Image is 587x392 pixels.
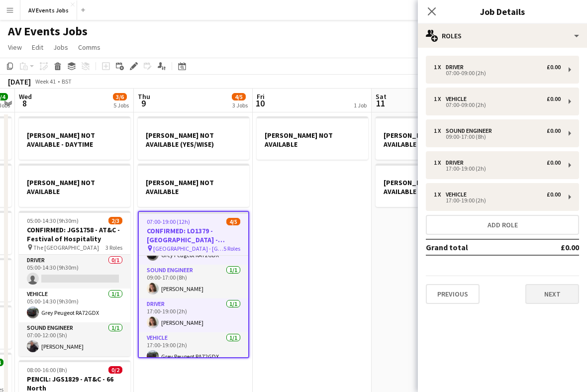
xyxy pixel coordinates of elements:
button: AV Events Jobs [20,0,77,20]
h3: [PERSON_NAME] NOT AVAILABLE [376,131,487,149]
span: 05:00-14:30 (9h30m) [27,217,79,224]
div: 1 x [434,127,446,134]
h3: [PERSON_NAME] NOT AVAILABLE [376,178,487,196]
app-job-card: [PERSON_NAME] NOT AVAILABLE [376,164,487,207]
span: Edit [32,43,43,52]
div: 07:00-09:00 (2h) [434,71,561,76]
span: Sat [376,92,387,101]
h3: [PERSON_NAME] NOT AVAILABLE (YES/WISE) [138,131,249,149]
span: Fri [257,92,265,101]
div: 1 x [434,159,446,166]
a: View [4,41,26,54]
div: 09:00-17:00 (8h) [434,134,561,139]
span: Thu [138,92,150,101]
span: 10 [255,98,265,109]
div: [DATE] [8,77,31,87]
a: Jobs [49,41,72,54]
div: BST [62,78,72,85]
span: The [GEOGRAPHIC_DATA] [33,244,99,251]
div: 5 Jobs [113,101,129,109]
h3: [PERSON_NAME] NOT AVAILABLE [257,131,368,149]
span: Wed [19,92,32,101]
div: £0.00 [547,96,561,102]
span: 3 Roles [105,244,122,251]
h3: CONFIRMED: LO1379 - [GEOGRAPHIC_DATA] - Differentia Consulting | Conference [139,226,248,244]
app-card-role: Driver1/117:00-19:00 (2h)[PERSON_NAME] [139,298,248,332]
h3: [PERSON_NAME] NOT AVAILABLE [19,178,130,196]
app-job-card: 07:00-19:00 (12h)4/5CONFIRMED: LO1379 - [GEOGRAPHIC_DATA] - Differentia Consulting | Conference [... [138,211,249,358]
app-card-role: Vehicle1/117:00-19:00 (2h)Grey Peugeot RA72GDX [139,332,248,366]
app-job-card: [PERSON_NAME] NOT AVAILABLE - DAYTIME [19,116,130,160]
app-job-card: [PERSON_NAME] NOT AVAILABLE [138,164,249,207]
div: 17:00-19:00 (2h) [434,166,561,171]
h1: AV Events Jobs [8,24,88,39]
div: Vehicle [446,191,471,198]
span: 8 [17,98,32,109]
span: [GEOGRAPHIC_DATA] - [GEOGRAPHIC_DATA] [153,245,223,252]
span: Comms [78,43,100,52]
button: Next [525,284,579,304]
span: 5 Roles [223,245,240,252]
div: 1 x [434,64,446,71]
span: 9 [136,98,150,109]
span: 0/2 [108,366,122,374]
app-job-card: [PERSON_NAME] NOT AVAILABLE [19,164,130,207]
button: Previous [426,284,480,304]
h3: Job Details [418,5,587,18]
span: 3/6 [113,93,127,100]
span: 11 [374,98,387,109]
div: 3 Jobs [232,101,248,109]
h3: [PERSON_NAME] NOT AVAILABLE - DAYTIME [19,131,130,149]
span: 2/3 [108,217,122,224]
div: £0.00 [547,127,561,134]
a: Edit [28,41,47,54]
td: Grand total [426,239,532,255]
span: 07:00-19:00 (12h) [147,218,190,225]
div: £0.00 [547,159,561,166]
app-card-role: Sound Engineer1/107:00-12:00 (5h)[PERSON_NAME] [19,322,130,356]
app-job-card: 05:00-14:30 (9h30m)2/3CONFIRMED: JGS1758 - AT&C - Festival of Hospitality The [GEOGRAPHIC_DATA]3 ... [19,211,130,356]
div: Sound Engineer [446,127,496,134]
div: Roles [418,24,587,48]
h3: [PERSON_NAME] NOT AVAILABLE [138,178,249,196]
span: Week 41 [33,78,58,85]
app-job-card: [PERSON_NAME] NOT AVAILABLE (YES/WISE) [138,116,249,160]
div: 1 x [434,191,446,198]
h3: CONFIRMED: JGS1758 - AT&C - Festival of Hospitality [19,225,130,243]
span: View [8,43,22,52]
div: 07:00-09:00 (2h) [434,102,561,107]
div: £0.00 [547,64,561,71]
app-job-card: [PERSON_NAME] NOT AVAILABLE [257,116,368,160]
div: Driver [446,64,468,71]
div: Vehicle [446,96,471,102]
div: £0.00 [547,191,561,198]
app-card-role: Sound Engineer1/109:00-17:00 (8h)[PERSON_NAME] [139,265,248,298]
span: Jobs [53,43,68,52]
a: Comms [74,41,104,54]
td: £0.00 [532,239,579,255]
span: 08:00-16:00 (8h) [27,366,67,374]
div: 17:00-19:00 (2h) [434,198,561,203]
div: Driver [446,159,468,166]
app-job-card: [PERSON_NAME] NOT AVAILABLE [376,116,487,160]
app-card-role: Vehicle1/105:00-14:30 (9h30m)Grey Peugeot RA72GDX [19,289,130,322]
span: 4/5 [232,93,246,100]
div: 1 x [434,96,446,102]
button: Add role [426,215,579,235]
app-card-role: Driver0/105:00-14:30 (9h30m) [19,255,130,289]
div: 1 Job [354,101,367,109]
span: 4/5 [226,218,240,225]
